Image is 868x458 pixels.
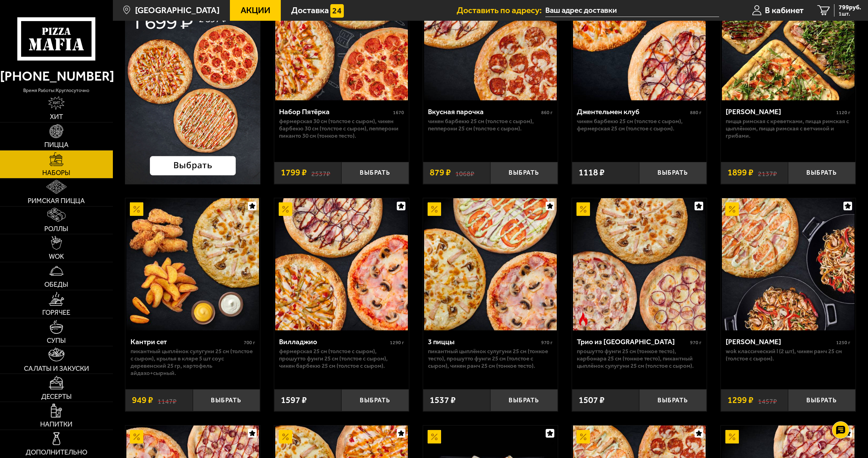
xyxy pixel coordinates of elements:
[423,198,558,331] a: Акционный3 пиццы
[24,365,89,372] span: Салаты и закуски
[836,110,850,116] span: 1120 г
[131,348,255,377] p: Пикантный цыплёнок сулугуни 25 см (толстое с сыром), крылья в кляре 5 шт соус деревенский 25 гр, ...
[428,337,539,346] div: 3 пиццы
[279,430,292,443] img: Акционный
[193,389,260,411] button: Выбрать
[130,202,143,216] img: Акционный
[158,396,177,405] s: 1147 ₽
[44,281,68,288] span: Обеды
[576,202,590,216] img: Акционный
[430,168,451,177] span: 879 ₽
[428,430,441,443] img: Акционный
[721,198,856,331] a: АкционныйВилла Капри
[130,430,143,443] img: Акционный
[579,396,605,405] span: 1507 ₽
[26,449,87,456] span: Дополнительно
[42,170,70,176] span: Наборы
[393,110,404,116] span: 1670
[132,396,153,405] span: 949 ₽
[726,348,850,362] p: Wok классический L (2 шт), Чикен Ранч 25 см (толстое с сыром).
[577,107,688,116] div: Джентельмен клуб
[577,337,688,346] div: Трио из [GEOGRAPHIC_DATA]
[279,118,404,139] p: Фермерская 30 см (толстое с сыром), Чикен Барбекю 30 см (толстое с сыром), Пепперони Пиканто 30 с...
[330,4,344,18] img: 15daf4d41897b9f0e9f617042186c801.svg
[279,107,391,116] div: Набор Пятёрка
[279,337,388,346] div: Вилладжио
[490,162,557,184] button: Выбрать
[725,430,739,443] img: Акционный
[275,198,408,331] img: Вилладжио
[726,337,834,346] div: [PERSON_NAME]
[291,6,329,15] span: Доставка
[125,198,260,331] a: АкционныйКантри сет
[572,198,707,331] a: АкционныйОстрое блюдоТрио из Рио
[722,198,854,331] img: Вилла Капри
[428,107,539,116] div: Вкусная парочка
[430,396,456,405] span: 1537 ₽
[40,421,72,428] span: Напитки
[244,340,255,346] span: 700 г
[424,198,557,331] img: 3 пиццы
[579,168,605,177] span: 1118 ₽
[839,11,861,17] span: 1 шт.
[44,141,69,148] span: Пицца
[577,348,701,369] p: Прошутто Фунги 25 см (тонкое тесто), Карбонара 25 см (тонкое тесто), Пикантный цыплёнок сулугуни ...
[126,198,259,331] img: Кантри сет
[457,6,545,15] span: Доставить по адресу:
[455,168,474,177] s: 1068 ₽
[390,340,404,346] span: 1290 г
[241,6,270,15] span: Акции
[541,110,553,116] span: 860 г
[576,430,590,443] img: Акционный
[545,4,719,17] span: Ленинградская область, Всеволожский район, Мурино, Воронцовский бульвар, 14к3
[725,202,739,216] img: Акционный
[279,348,404,369] p: Фермерская 25 см (толстое с сыром), Прошутто Фунги 25 см (толстое с сыром), Чикен Барбекю 25 см (...
[541,340,553,346] span: 970 г
[47,337,66,344] span: Супы
[50,113,63,120] span: Хит
[41,393,72,400] span: Десерты
[311,168,330,177] s: 2537 ₽
[281,168,307,177] span: 1799 ₽
[428,348,553,369] p: Пикантный цыплёнок сулугуни 25 см (тонкое тесто), Прошутто Фунги 25 см (толстое с сыром), Чикен Р...
[690,110,701,116] span: 880 г
[274,198,409,331] a: АкционныйВилладжио
[758,396,777,405] s: 1457 ₽
[341,389,409,411] button: Выбрать
[758,168,777,177] s: 2137 ₽
[131,337,242,346] div: Кантри сет
[839,4,861,10] span: 799 руб.
[42,309,70,316] span: Горячее
[577,118,701,132] p: Чикен Барбекю 25 см (толстое с сыром), Фермерская 25 см (толстое с сыром).
[279,202,292,216] img: Акционный
[28,198,85,204] span: Римская пицца
[44,226,68,232] span: Роллы
[573,198,706,331] img: Трио из Рио
[639,389,706,411] button: Выбрать
[135,6,220,15] span: [GEOGRAPHIC_DATA]
[726,107,834,116] div: [PERSON_NAME]
[490,389,557,411] button: Выбрать
[727,168,753,177] span: 1899 ₽
[49,253,64,260] span: WOK
[545,4,719,17] input: Ваш адрес доставки
[727,396,753,405] span: 1299 ₽
[836,340,850,346] span: 1250 г
[281,396,307,405] span: 1597 ₽
[726,118,850,139] p: Пицца Римская с креветками, Пицца Римская с цыплёнком, Пицца Римская с ветчиной и грибами.
[341,162,409,184] button: Выбрать
[576,312,590,326] img: Острое блюдо
[690,340,701,346] span: 970 г
[765,6,804,15] span: В кабинет
[428,118,553,132] p: Чикен Барбекю 25 см (толстое с сыром), Пепперони 25 см (толстое с сыром).
[639,162,706,184] button: Выбрать
[788,162,855,184] button: Выбрать
[428,202,441,216] img: Акционный
[788,389,855,411] button: Выбрать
